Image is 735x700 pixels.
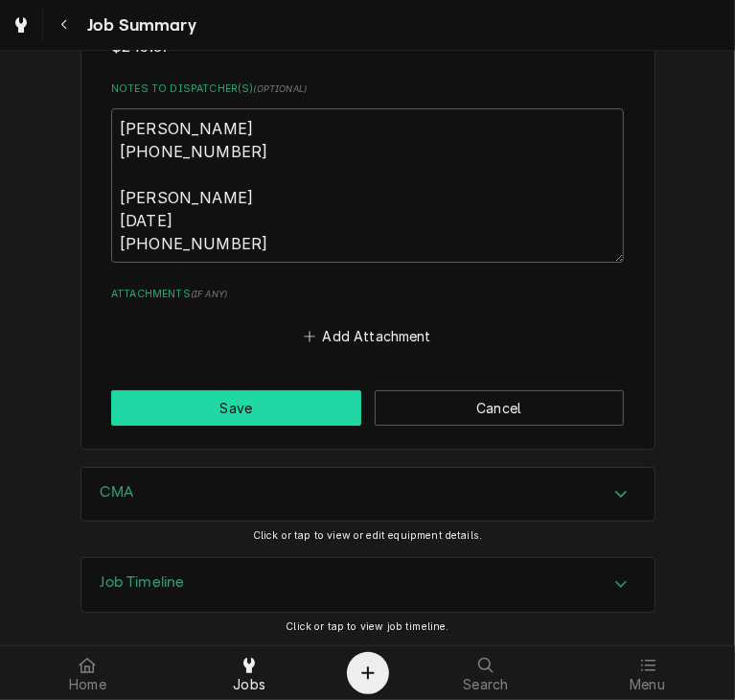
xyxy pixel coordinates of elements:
[111,287,624,302] label: Attachments
[406,650,566,696] a: Search
[81,468,655,522] button: Accordion Details Expand Trigger
[347,652,389,694] button: Create Object
[101,483,133,502] h3: CMA
[80,467,655,523] div: CMA
[81,558,655,612] button: Accordion Details Expand Trigger
[301,323,435,350] button: Add Attachment
[233,677,265,692] span: Jobs
[47,8,81,42] button: Navigate back
[81,12,196,38] span: Job Summary
[80,557,655,613] div: Job Timeline
[191,289,227,299] span: ( if any )
[286,620,448,633] span: Click or tap to view job timeline.
[111,82,624,263] div: Notes to Dispatcher(s)
[253,529,483,542] span: Click or tap to view or edit equipment details.
[567,650,727,696] a: Menu
[463,677,508,692] span: Search
[81,558,655,612] div: Accordion Header
[101,573,185,592] h3: Job Timeline
[170,650,330,696] a: Jobs
[254,83,308,94] span: ( optional )
[81,468,655,522] div: Accordion Header
[69,677,106,692] span: Home
[4,8,38,42] a: Go to Jobs
[111,287,624,350] div: Attachments
[111,108,624,264] textarea: [PERSON_NAME] [PHONE_NUMBER] [PERSON_NAME] [DATE] [PHONE_NUMBER]
[111,390,624,426] div: Button Group
[111,390,361,426] button: Save
[630,677,665,692] span: Menu
[8,650,168,696] a: Home
[111,82,624,97] label: Notes to Dispatcher(s)
[375,390,625,426] button: Cancel
[111,390,624,426] div: Button Group Row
